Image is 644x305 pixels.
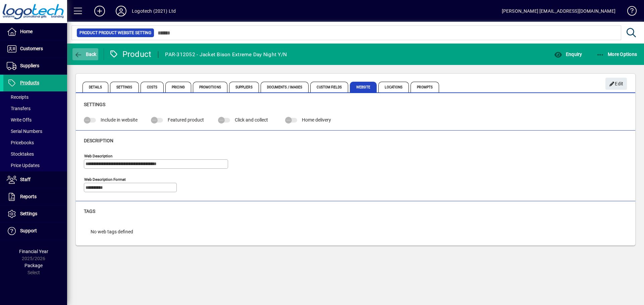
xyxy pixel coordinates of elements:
span: Edit [609,78,624,89]
a: Knowledge Base [622,1,636,23]
span: Details [83,82,108,92]
span: Settings [110,82,139,92]
span: Price Updates [7,163,40,168]
button: More Options [595,48,639,60]
a: Stocktakes [3,148,67,160]
span: Promotions [193,82,227,92]
a: Pricebooks [3,137,67,148]
a: Settings [3,206,67,222]
a: Staff [3,171,67,188]
button: Back [72,48,98,60]
a: Suppliers [3,58,67,74]
span: Locations [378,82,409,92]
span: Description [84,138,113,143]
span: Home [20,29,33,34]
span: Click and collect [235,117,268,123]
span: Customers [20,46,43,51]
span: Receipts [7,94,29,100]
span: Documents / Images [261,82,309,92]
span: Tags [84,209,95,214]
span: Settings [84,102,105,107]
app-page-header-button: Back [67,48,104,60]
a: Support [3,223,67,239]
a: Customers [3,41,67,57]
span: Serial Numbers [7,129,42,134]
span: Support [20,228,37,233]
a: Home [3,23,67,40]
span: Staff [20,177,31,182]
span: Suppliers [20,63,39,68]
button: Profile [110,5,132,17]
span: Suppliers [229,82,259,92]
div: No web tags defined [84,222,140,242]
span: Product Product Website Setting [79,29,151,36]
span: Package [24,263,43,268]
span: Stocktakes [7,151,34,157]
div: Logotech (2021) Ltd [132,6,176,16]
a: Reports [3,188,67,205]
span: Financial Year [19,249,48,254]
span: Settings [20,211,37,216]
button: Add [89,5,110,17]
div: PAR-312052 - Jacket Bison Extreme Day Night Y/N [165,49,287,60]
mat-label: Web Description Format [84,177,126,181]
mat-label: Web Description [84,153,112,158]
span: Write Offs [7,117,32,123]
span: Pricing [165,82,191,92]
div: [PERSON_NAME] [EMAIL_ADDRESS][DOMAIN_NAME] [502,6,615,16]
span: Products [20,80,39,85]
span: Back [74,52,97,57]
span: Custom Fields [310,82,348,92]
a: Price Updates [3,160,67,171]
a: Write Offs [3,114,67,126]
a: Serial Numbers [3,126,67,137]
span: Reports [20,194,37,199]
span: Costs [141,82,164,92]
span: Enquiry [554,52,582,57]
span: Featured product [168,117,204,123]
span: Pricebooks [7,140,34,145]
div: Product [109,49,152,60]
span: Include in website [101,117,138,123]
span: Website [350,82,377,92]
span: Prompts [411,82,439,92]
button: Edit [605,78,627,90]
a: Receipts [3,91,67,103]
span: Home delivery [302,117,331,123]
a: Transfers [3,103,67,114]
button: Enquiry [552,48,584,60]
span: Transfers [7,106,31,111]
span: More Options [596,52,637,57]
